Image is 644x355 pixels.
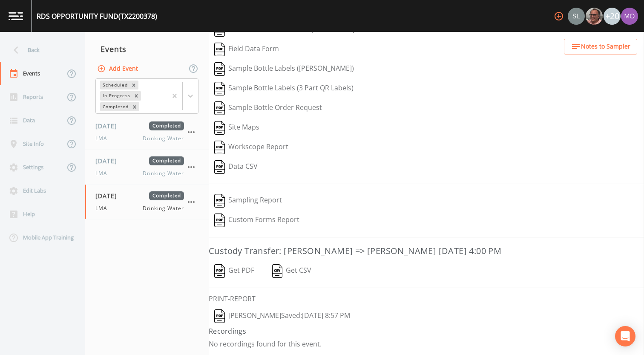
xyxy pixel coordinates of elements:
img: svg%3e [214,264,225,278]
img: svg%3e [214,43,225,56]
button: Site Maps [209,118,265,138]
span: Notes to Sampler [581,41,630,52]
p: No recordings found for this event. [209,340,644,348]
span: Drinking Water [143,205,184,212]
h3: Custody Transfer: [PERSON_NAME] => [PERSON_NAME] [DATE] 4:00 PM [209,244,644,258]
button: Add Event [95,61,141,77]
div: In Progress [100,91,132,100]
button: Field Data Form [209,40,285,59]
span: LMA [95,170,112,177]
button: Get CSV [266,261,317,281]
img: svg%3e [214,101,225,115]
img: svg%3e [214,62,225,76]
div: Completed [100,102,130,111]
div: +20 [604,8,621,25]
span: LMA [95,205,112,212]
img: logo [9,12,23,20]
span: [DATE] [95,156,123,165]
div: Sloan Rigamonti [567,8,585,25]
img: svg%3e [214,160,225,174]
a: [DATE]CompletedLMADrinking Water [85,150,209,185]
img: svg%3e [272,264,283,278]
h6: PRINT-REPORT [209,295,644,303]
div: Scheduled [100,81,129,89]
button: Custom Forms Report [209,211,305,230]
button: [PERSON_NAME]Saved:[DATE] 8:57 PM [209,306,356,326]
span: Completed [149,156,184,165]
div: Remove Scheduled [129,81,138,89]
button: Get PDF [209,261,260,281]
div: Events [85,38,209,60]
div: RDS OPPORTUNITY FUND (TX2200378) [37,11,157,21]
button: Notes to Sampler [564,39,637,55]
img: svg%3e [214,194,225,208]
div: Mike Franklin [585,8,603,25]
span: Completed [149,191,184,200]
button: Sample Bottle Labels ([PERSON_NAME]) [209,59,359,79]
button: Sampling Report [209,191,287,211]
a: [DATE]CompletedLMADrinking Water [85,115,209,150]
img: svg%3e [214,121,225,135]
a: [DATE]CompletedLMADrinking Water [85,185,209,219]
div: Open Intercom Messenger [615,326,635,346]
button: Sample Bottle Order Request [209,98,328,118]
button: Data CSV [209,157,263,177]
img: svg%3e [214,309,225,323]
div: Remove In Progress [132,91,141,100]
span: Completed [149,121,184,130]
span: [DATE] [95,191,123,200]
img: 4e251478aba98ce068fb7eae8f78b90c [621,8,638,25]
button: Sample Bottle Labels (3 Part QR Labels) [209,79,359,98]
span: Drinking Water [143,170,184,177]
span: Drinking Water [143,135,184,142]
h4: Recordings [209,326,644,336]
img: svg%3e [214,82,225,95]
img: 0d5b2d5fd6ef1337b72e1b2735c28582 [568,8,585,25]
span: LMA [95,135,112,142]
img: e2d790fa78825a4bb76dcb6ab311d44c [586,8,603,25]
img: svg%3e [214,141,225,154]
span: [DATE] [95,121,123,130]
button: Workscope Report [209,138,294,157]
div: Remove Completed [130,102,139,111]
img: svg%3e [214,214,225,227]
